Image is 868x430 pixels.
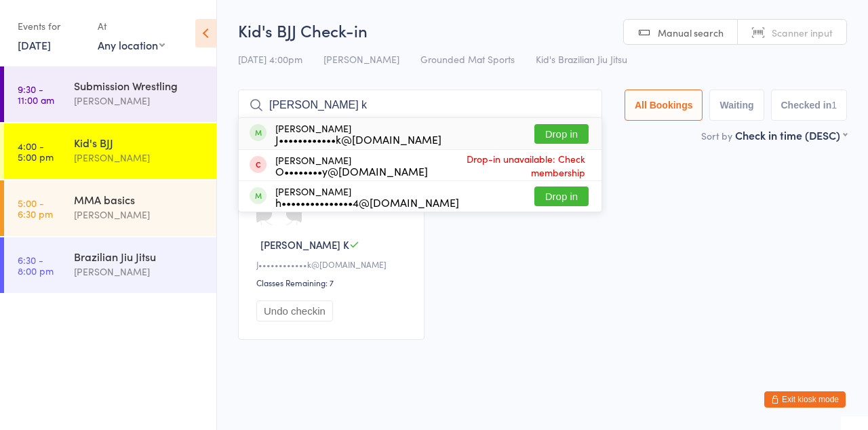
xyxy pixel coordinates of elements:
[625,90,703,121] button: All Bookings
[735,128,847,142] div: Check in time (DESC)
[831,100,837,111] div: 1
[18,140,54,162] time: 4:00 - 5:00 pm
[275,155,428,176] div: [PERSON_NAME]
[701,129,732,142] label: Sort by
[74,249,205,264] div: Brazilian Jiu Jitsu
[238,52,302,66] span: [DATE] 4:00pm
[420,52,515,66] span: Grounded Mat Sports
[256,277,410,288] div: Classes Remaining: 7
[74,93,205,109] div: [PERSON_NAME]
[74,192,205,207] div: MMA basics
[771,90,848,121] button: Checked in1
[275,197,459,208] div: h•••••••••••••••4@[DOMAIN_NAME]
[709,90,764,121] button: Waiting
[18,15,84,37] div: Events for
[74,264,205,279] div: [PERSON_NAME]
[18,83,54,105] time: 9:30 - 11:00 am
[74,78,205,93] div: Submission Wrestling
[536,52,627,66] span: Kid's Brazilian Jiu Jitsu
[275,165,428,176] div: O••••••••y@[DOMAIN_NAME]
[534,124,589,144] button: Drop in
[658,26,724,39] span: Manual search
[534,187,589,206] button: Drop in
[764,391,846,408] button: Exit kiosk mode
[428,149,589,182] span: Drop-in unavailable: Check membership
[18,37,51,52] a: [DATE]
[4,180,216,236] a: 5:00 -6:30 pmMMA basics[PERSON_NAME]
[260,237,349,252] span: [PERSON_NAME] K
[4,237,216,293] a: 6:30 -8:00 pmBrazilian Jiu Jitsu[PERSON_NAME]
[275,186,459,208] div: [PERSON_NAME]
[323,52,399,66] span: [PERSON_NAME]
[74,207,205,222] div: [PERSON_NAME]
[275,123,441,144] div: [PERSON_NAME]
[256,300,333,321] button: Undo checkin
[238,19,847,41] h2: Kid's BJJ Check-in
[772,26,833,39] span: Scanner input
[18,254,54,276] time: 6:30 - 8:00 pm
[4,123,216,179] a: 4:00 -5:00 pmKid's BJJ[PERSON_NAME]
[275,134,441,144] div: J••••••••••••k@[DOMAIN_NAME]
[74,150,205,165] div: [PERSON_NAME]
[4,66,216,122] a: 9:30 -11:00 amSubmission Wrestling[PERSON_NAME]
[18,197,53,219] time: 5:00 - 6:30 pm
[256,258,410,270] div: J••••••••••••k@[DOMAIN_NAME]
[74,135,205,150] div: Kid's BJJ
[238,90,602,121] input: Search
[98,37,165,52] div: Any location
[98,15,165,37] div: At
